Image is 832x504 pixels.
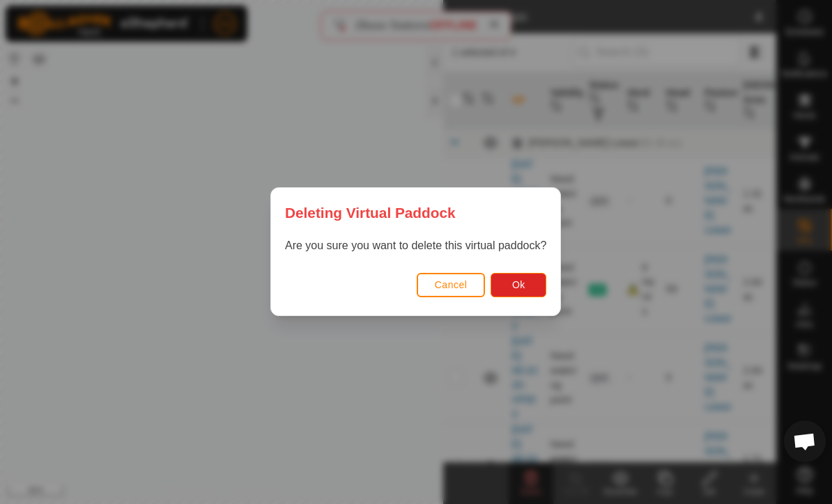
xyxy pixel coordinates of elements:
button: Cancel [417,273,486,297]
p: Are you sure you want to delete this virtual paddock? [285,238,546,255]
button: Ok [491,273,547,297]
div: Open chat [784,420,826,462]
span: Deleting Virtual Paddock [285,202,456,223]
span: Ok [512,280,525,291]
span: Cancel [435,280,468,291]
